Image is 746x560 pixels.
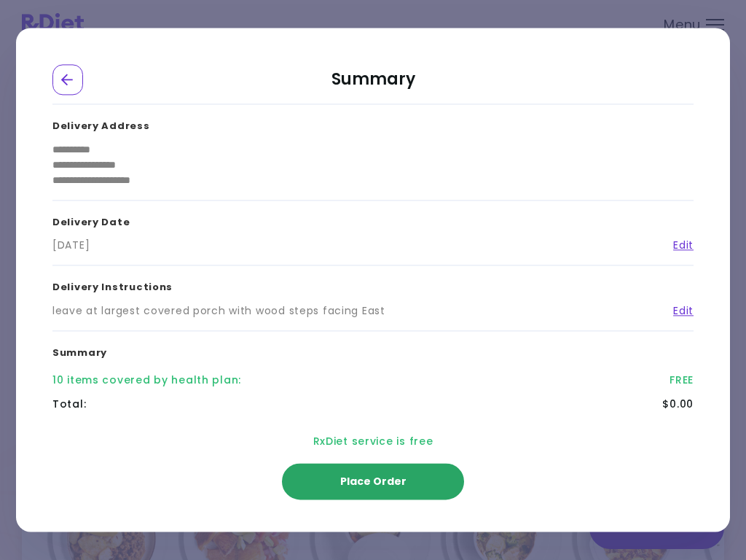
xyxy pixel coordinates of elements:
h3: Delivery Instructions [52,265,694,303]
div: $0.00 [662,397,694,412]
a: Edit [662,303,694,319]
div: FREE [670,373,694,388]
div: RxDiet service is free [52,416,694,467]
div: Go Back [52,64,83,95]
span: Place Order [340,475,407,489]
h3: Summary [52,331,694,369]
button: Place Order [282,464,464,500]
h2: Summary [52,64,694,104]
div: 10 items covered by health plan : [52,373,241,388]
div: Total : [52,397,86,412]
div: leave at largest covered porch with wood steps facing East [52,303,385,319]
a: Edit [662,238,694,253]
div: [DATE] [52,238,90,253]
h3: Delivery Address [52,104,694,142]
h3: Delivery Date [52,201,694,238]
